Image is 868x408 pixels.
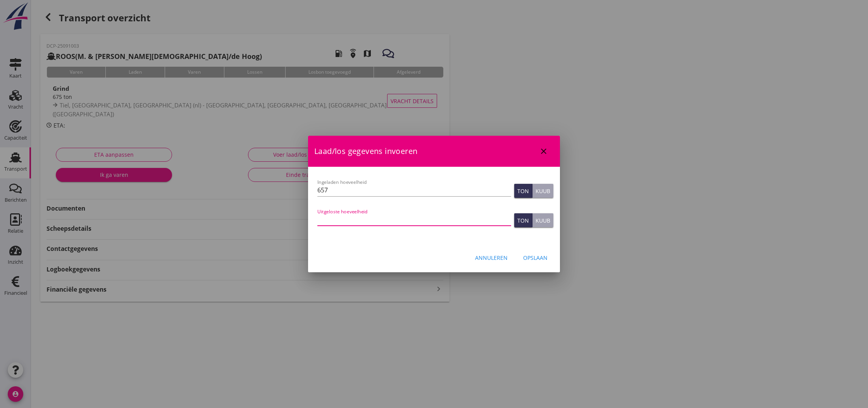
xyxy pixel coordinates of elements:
button: Kuub [532,213,553,227]
i: close [539,147,548,156]
div: Ton [517,187,529,195]
button: Annuleren [469,251,514,265]
button: Kuub [532,184,553,198]
div: Kuub [536,216,550,225]
button: Ton [514,184,532,198]
div: Laad/los gegevens invoeren [308,136,560,167]
input: Uitgeloste hoeveelheid [317,213,511,226]
div: Annuleren [475,254,508,262]
button: Opslaan [517,251,554,265]
div: Kuub [536,187,550,195]
input: Ingeladen hoeveelheid [317,184,511,196]
div: Ton [517,216,529,225]
div: Opslaan [523,254,548,262]
button: Ton [514,213,532,227]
